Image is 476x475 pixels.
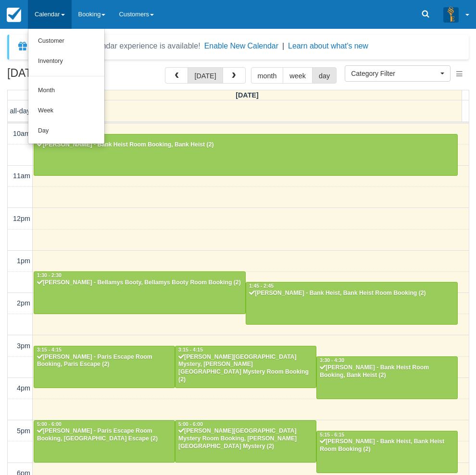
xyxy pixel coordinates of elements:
[17,299,30,307] span: 2pm
[17,342,30,350] span: 3pm
[246,282,458,324] a: 1:45 - 2:45[PERSON_NAME] - Bank Heist, Bank Heist Room Booking (2)
[178,422,203,427] span: 5:00 - 6:00
[37,279,243,287] div: [PERSON_NAME] - Bellamys Booty, Bellamys Booty Room Booking (2)
[345,65,451,82] button: Category Filter
[37,273,62,278] span: 1:30 - 2:30
[312,67,337,84] button: day
[188,67,223,84] button: [DATE]
[316,356,458,399] a: 3:30 - 4:30[PERSON_NAME] - Bank Heist Room Booking, Bank Heist (2)
[320,432,344,438] span: 5:15 - 6:15
[249,283,274,289] span: 1:45 - 2:45
[288,42,368,50] a: Learn about what's new
[34,271,246,314] a: 1:30 - 2:30[PERSON_NAME] - Bellamys Booty, Bellamys Booty Room Booking (2)
[37,353,172,369] div: [PERSON_NAME] - Paris Escape Room Booking, Paris Escape (2)
[175,420,316,463] a: 5:00 - 6:00[PERSON_NAME][GEOGRAPHIC_DATA] Mystery Room Booking, [PERSON_NAME][GEOGRAPHIC_DATA] My...
[37,422,62,427] span: 5:00 - 6:00
[178,353,313,384] div: [PERSON_NAME][GEOGRAPHIC_DATA] Mystery, [PERSON_NAME][GEOGRAPHIC_DATA] Mystery Room Booking (2)
[28,31,104,51] a: Customer
[28,121,104,141] a: Day
[178,427,313,451] div: [PERSON_NAME][GEOGRAPHIC_DATA] Mystery Room Booking, [PERSON_NAME][GEOGRAPHIC_DATA] Mystery (2)
[236,91,259,99] span: [DATE]
[443,7,459,22] img: A3
[7,8,21,22] img: checkfront-main-nav-mini-logo.png
[34,134,458,176] a: 10:15 - 11:15[PERSON_NAME] - Bank Heist Room Booking, Bank Heist (2)
[319,438,455,453] div: [PERSON_NAME] - Bank Heist, Bank Heist Room Booking (2)
[17,427,30,435] span: 5pm
[28,51,104,72] a: Inventory
[17,384,30,392] span: 4pm
[319,364,455,379] div: [PERSON_NAME] - Bank Heist Room Booking, Bank Heist (2)
[351,69,438,78] span: Category Filter
[283,67,313,84] button: week
[34,346,175,388] a: 3:15 - 4:15[PERSON_NAME] - Paris Escape Room Booking, Paris Escape (2)
[37,141,455,149] div: [PERSON_NAME] - Bank Heist Room Booking, Bank Heist (2)
[13,215,30,222] span: 12pm
[249,290,455,297] div: [PERSON_NAME] - Bank Heist, Bank Heist Room Booking (2)
[282,42,284,50] span: |
[37,427,172,443] div: [PERSON_NAME] - Paris Escape Room Booking, [GEOGRAPHIC_DATA] Escape (2)
[28,101,104,121] a: Week
[251,67,284,84] button: month
[204,41,278,51] button: Enable New Calendar
[320,358,344,363] span: 3:30 - 4:30
[13,172,30,180] span: 11am
[178,347,203,353] span: 3:15 - 4:15
[175,346,316,388] a: 3:15 - 4:15[PERSON_NAME][GEOGRAPHIC_DATA] Mystery, [PERSON_NAME][GEOGRAPHIC_DATA] Mystery Room Bo...
[37,347,62,353] span: 3:15 - 4:15
[28,29,105,144] ul: Calendar
[7,67,129,85] h2: [DATE]
[316,431,458,473] a: 5:15 - 6:15[PERSON_NAME] - Bank Heist, Bank Heist Room Booking (2)
[10,107,30,115] span: all-day
[17,257,30,265] span: 1pm
[32,40,200,52] div: A new Booking Calendar experience is available!
[34,420,175,463] a: 5:00 - 6:00[PERSON_NAME] - Paris Escape Room Booking, [GEOGRAPHIC_DATA] Escape (2)
[28,81,104,101] a: Month
[13,130,30,137] span: 10am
